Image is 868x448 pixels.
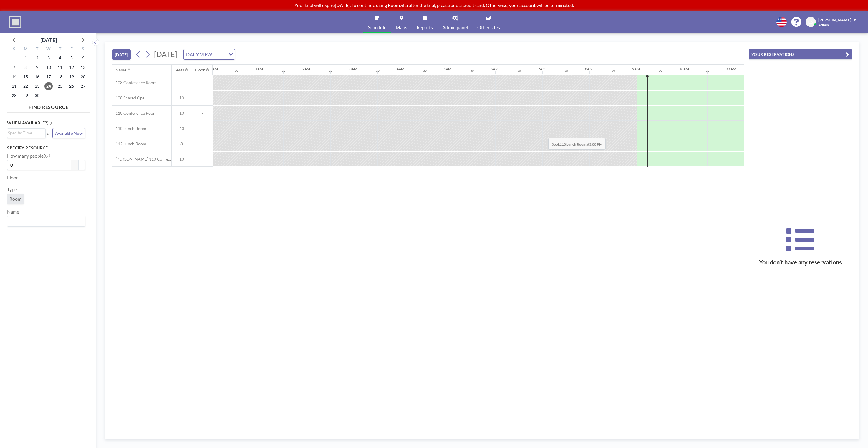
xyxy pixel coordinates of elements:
a: Other sites [473,11,505,33]
span: [DATE] [154,50,177,59]
div: 9AM [632,67,640,71]
div: Seats [175,67,184,73]
div: Search for option [7,129,45,137]
span: Book at [548,138,606,150]
div: W [43,46,54,53]
span: Tuesday, September 30, 2025 [33,91,41,100]
div: 30 [517,69,521,73]
span: 110 Conference Room [112,111,157,116]
span: Friday, September 12, 2025 [67,63,76,71]
span: Friday, September 26, 2025 [67,82,76,90]
span: Schedule [368,25,386,30]
span: Friday, September 19, 2025 [67,73,76,81]
span: Available Now [55,131,83,136]
span: 110 Lunch Room [112,126,146,131]
span: - [192,126,213,131]
span: - [192,141,213,146]
input: Search for option [8,130,42,136]
div: 30 [282,69,285,73]
div: 30 [706,69,709,73]
div: Search for option [7,216,85,226]
span: Saturday, September 20, 2025 [79,73,87,81]
span: DAILY VIEW [185,51,213,58]
div: 30 [329,69,332,73]
span: - [192,156,213,162]
span: Monday, September 1, 2025 [21,54,30,62]
span: Saturday, September 13, 2025 [79,63,87,71]
div: 7AM [538,67,546,71]
div: 30 [470,69,474,73]
div: 5AM [444,67,451,71]
div: 30 [376,69,380,73]
div: 3AM [349,67,357,71]
label: Name [7,209,19,215]
span: - [192,95,213,101]
button: Available Now [52,128,85,138]
h3: Specify resource [7,145,85,151]
div: 10AM [679,67,689,71]
input: Search for option [214,51,225,58]
a: Admin panel [438,11,473,33]
span: [PERSON_NAME] [818,17,851,22]
span: 10 [172,156,192,162]
div: 30 [659,69,662,73]
div: 8AM [585,67,593,71]
span: Tuesday, September 9, 2025 [33,63,41,71]
span: Admin [818,23,829,27]
button: - [71,160,78,170]
div: S [9,46,20,53]
span: [PERSON_NAME] 110 Conference Room [112,156,171,162]
span: Tuesday, September 23, 2025 [33,82,41,90]
div: 30 [235,69,238,73]
span: 40 [172,126,192,131]
button: YOUR RESERVATIONS [749,49,852,59]
div: 11AM [726,67,736,71]
span: 10 [172,111,192,116]
div: T [54,46,66,53]
span: - [192,111,213,116]
span: Sunday, September 14, 2025 [10,73,18,81]
a: Schedule [363,11,391,33]
span: Saturday, September 6, 2025 [79,54,87,62]
div: S [77,46,89,53]
div: 1AM [255,67,263,71]
span: Thursday, September 18, 2025 [56,73,64,81]
span: 108 Shared Ops [112,95,144,101]
span: Monday, September 22, 2025 [21,82,30,90]
img: organization-logo [9,16,21,28]
b: 110 Lunch Room [560,142,586,146]
span: Thursday, September 4, 2025 [56,54,64,62]
span: Monday, September 29, 2025 [21,91,30,100]
div: 30 [612,69,615,73]
span: Thursday, September 11, 2025 [56,63,64,71]
span: Monday, September 8, 2025 [21,63,30,71]
div: 30 [423,69,427,73]
span: or [47,130,51,136]
span: Monday, September 15, 2025 [21,73,30,81]
span: 8 [172,141,192,146]
label: Floor [7,175,18,181]
div: [DATE] [40,36,57,44]
span: Sunday, September 7, 2025 [10,63,18,71]
div: Name [115,67,126,73]
span: Wednesday, September 10, 2025 [44,63,53,71]
h4: FIND RESOURCE [7,102,90,110]
div: 6AM [491,67,498,71]
span: Wednesday, September 17, 2025 [44,73,53,81]
span: - [172,80,192,85]
div: 2AM [302,67,310,71]
div: 12AM [208,67,218,71]
span: Maps [396,25,407,30]
button: + [78,160,85,170]
input: Search for option [8,217,82,225]
div: Floor [195,67,205,73]
a: Reports [412,11,438,33]
span: 112 Lunch Room [112,141,146,146]
span: Thursday, September 25, 2025 [56,82,64,90]
span: Wednesday, September 24, 2025 [44,82,53,90]
span: 108 Conference Room [112,80,157,85]
div: 30 [564,69,568,73]
span: Tuesday, September 2, 2025 [33,54,41,62]
b: 3:00 PM [589,142,602,146]
span: Saturday, September 27, 2025 [79,82,87,90]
